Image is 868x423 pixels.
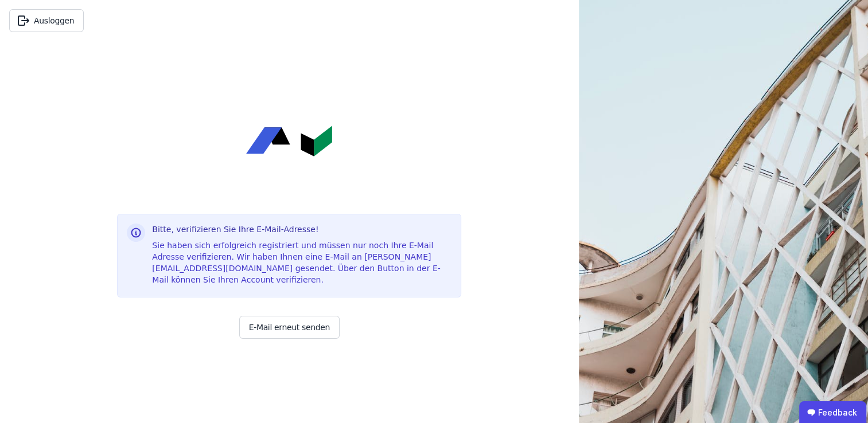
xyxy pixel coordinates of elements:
[152,240,451,285] div: Sie haben sich erfolgreich registriert und müssen nur noch Ihre E-Mail Adresse verifizieren. Wir ...
[152,224,451,235] h3: Bitte, verifizieren Sie Ihre E-Mail-Adresse!
[9,9,84,32] button: Ausloggen
[246,126,332,156] img: Concular
[239,316,340,339] button: E-Mail erneut senden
